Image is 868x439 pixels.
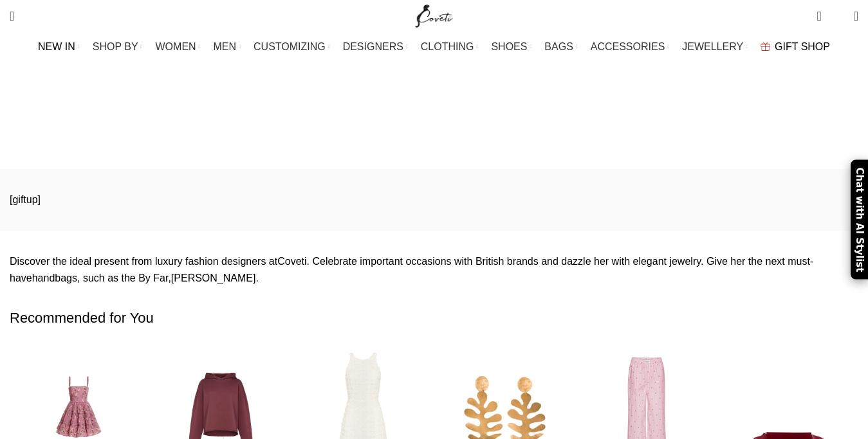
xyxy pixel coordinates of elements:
[421,40,474,53] span: CLOTHING
[38,40,75,53] span: NEW IN
[818,6,827,16] span: 0
[214,34,241,60] a: MEN
[591,40,665,53] span: ACCESSORIES
[93,34,143,60] a: SHOP BY
[391,117,418,128] a: Home
[171,273,259,283] a: [PERSON_NAME].
[831,3,844,29] div: My Wishlist
[544,34,577,60] a: BAGS
[10,192,858,208] p: [giftup]
[254,34,330,60] a: CUSTOMIZING
[10,309,154,328] span: Recommended for You
[591,34,670,60] a: ACCESSORIES
[412,10,456,21] a: Site logo
[491,34,531,60] a: SHOES
[10,253,858,286] p: Discover the ideal present from luxury fashion designers at . Celebrate important occasions with ...
[343,34,408,60] a: DESIGNERS
[3,34,865,60] div: Main navigation
[254,40,326,53] span: CUSTOMIZING
[156,34,201,60] a: WOMEN
[682,40,743,53] span: JEWELLERY
[38,34,80,60] a: NEW IN
[761,42,770,51] img: GiftBag
[810,3,827,29] a: 0
[775,40,830,53] span: GIFT SHOP
[93,40,138,53] span: SHOP BY
[544,40,573,53] span: BAGS
[3,3,21,29] a: Search
[375,74,493,108] h1: Gift Shop
[431,117,477,128] span: Gift Shop
[834,13,844,22] span: 0
[156,40,196,53] span: WOMEN
[491,40,527,53] span: SHOES
[682,34,748,60] a: JEWELLERY
[277,256,306,267] a: Coveti
[421,34,479,60] a: CLOTHING
[214,40,237,53] span: MEN
[761,34,830,60] a: GIFT SHOP
[343,40,403,53] span: DESIGNERS
[32,273,77,283] a: handbags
